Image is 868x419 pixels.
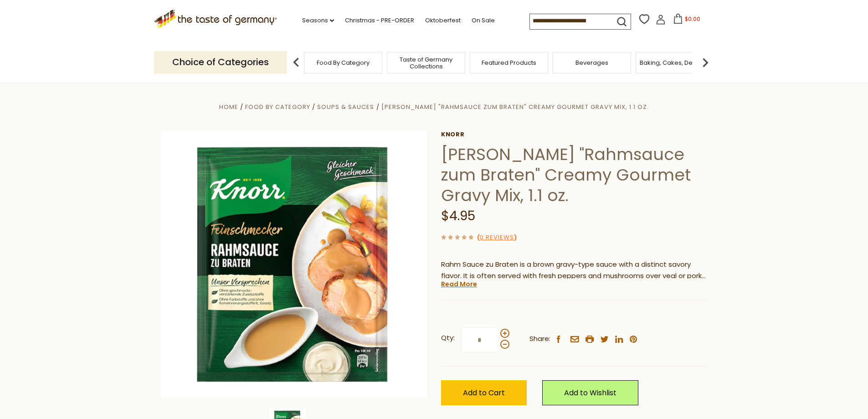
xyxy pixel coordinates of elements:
button: Add to Cart [441,380,527,405]
input: Qty: [461,327,498,352]
p: Choice of Categories [154,51,287,73]
a: Soups & Sauces [317,103,374,111]
a: 0 Reviews [480,233,514,243]
a: Oktoberfest [425,16,461,26]
span: ( ) [477,233,517,242]
span: $4.95 [441,207,475,225]
strong: Qty: [441,332,455,344]
a: Home [219,103,238,111]
img: Knorr "Rahmsauce zum Braten" Creamy Gourmet Gravy Mix, 1.1 oz. [161,131,427,398]
button: $0.00 [668,14,706,27]
a: Knorr [441,131,708,138]
a: Taste of Germany Collections [390,56,462,70]
p: Rahm Sauce zu Braten is a brown gravy-type sauce with a distinct savory flavor. It is often serve... [441,259,708,282]
a: On Sale [472,16,495,26]
a: Seasons [302,16,334,26]
img: next arrow [696,53,714,72]
span: Add to Cart [463,388,505,398]
span: Share: [529,333,550,345]
a: Beverages [575,59,608,66]
a: Add to Wishlist [542,380,638,405]
a: Christmas - PRE-ORDER [345,16,414,26]
img: previous arrow [287,53,305,72]
a: Featured Products [482,59,536,66]
a: Food By Category [317,59,370,66]
span: $0.00 [685,15,700,23]
a: Food By Category [245,103,310,111]
h1: [PERSON_NAME] "Rahmsauce zum Braten" Creamy Gourmet Gravy Mix, 1.1 oz. [441,144,708,206]
a: Baking, Cakes, Desserts [640,59,710,66]
a: [PERSON_NAME] "Rahmsauce zum Braten" Creamy Gourmet Gravy Mix, 1.1 oz. [381,103,649,111]
a: Read More [441,279,477,289]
